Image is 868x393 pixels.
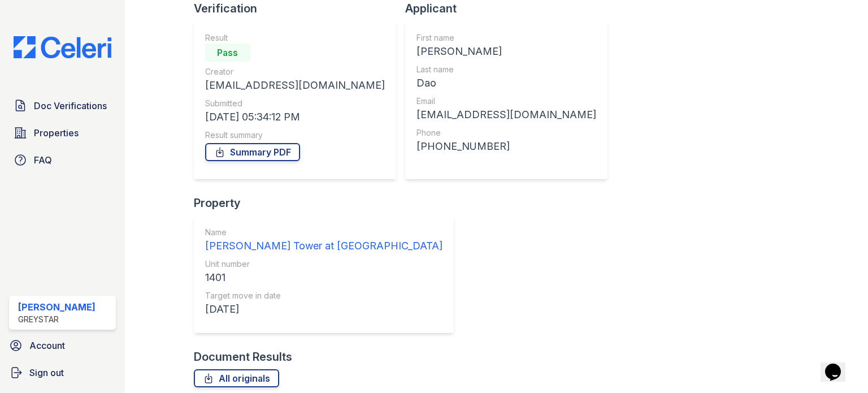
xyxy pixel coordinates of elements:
[5,334,120,357] a: Account
[205,143,300,161] a: Summary PDF
[205,227,442,254] a: Name [PERSON_NAME] Tower at [GEOGRAPHIC_DATA]
[205,258,442,270] div: Unit number
[205,109,385,125] div: [DATE] 05:34:12 PM
[205,32,385,44] div: Result
[34,153,52,167] span: FAQ
[405,1,617,16] div: Applicant
[34,99,107,113] span: Doc Verifications
[205,227,442,238] div: Name
[205,238,442,254] div: [PERSON_NAME] Tower at [GEOGRAPHIC_DATA]
[205,77,385,93] div: [EMAIL_ADDRESS][DOMAIN_NAME]
[9,94,116,117] a: Doc Verifications
[194,349,292,365] div: Document Results
[9,149,116,171] a: FAQ
[416,96,596,107] div: Email
[194,195,463,211] div: Property
[194,1,405,16] div: Verification
[34,126,79,140] span: Properties
[18,314,96,325] div: Greystar
[29,339,65,352] span: Account
[416,44,596,59] div: [PERSON_NAME]
[821,348,857,382] iframe: chat widget
[194,369,279,387] a: All originals
[205,290,442,301] div: Target move in date
[416,32,596,44] div: First name
[205,66,385,77] div: Creator
[205,270,442,286] div: 1401
[416,75,596,91] div: Dao
[416,107,596,123] div: [EMAIL_ADDRESS][DOMAIN_NAME]
[9,122,116,144] a: Properties
[5,361,120,384] a: Sign out
[416,127,596,139] div: Phone
[416,64,596,75] div: Last name
[205,98,385,109] div: Submitted
[205,44,250,62] div: Pass
[205,301,442,317] div: [DATE]
[18,300,96,314] div: [PERSON_NAME]
[205,129,385,141] div: Result summary
[29,366,64,379] span: Sign out
[5,36,120,58] img: CE_Logo_Blue-a8612792a0a2168367f1c8372b55b34899dd931a85d93a1a3d3e32e68fde9ad4.png
[416,139,596,154] div: [PHONE_NUMBER]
